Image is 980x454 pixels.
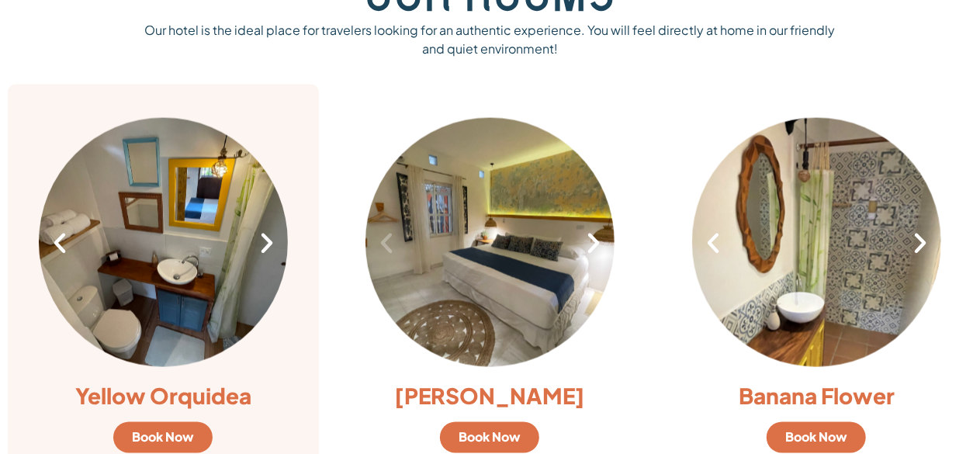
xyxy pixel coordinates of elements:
[39,385,288,407] h3: Yellow Orquidea
[580,230,607,256] div: Next slide
[767,422,866,453] a: Book Now
[140,21,840,58] p: Our hotel is the ideal place for travelers looking for an authentic experience. You will feel dir...
[373,230,400,256] div: Previous slide
[907,230,933,256] div: Next slide
[365,116,615,369] div: 1 / 7
[47,230,73,256] div: Previous slide
[254,230,280,256] div: Next slide
[459,431,521,444] span: Book Now
[440,422,539,453] a: Book Now
[692,385,941,407] h3: Banana Flower
[785,431,847,444] span: Book Now
[39,116,288,369] div: 5 / 8
[132,431,194,444] span: Book Now
[692,116,941,369] div: 6 / 7
[365,385,615,407] h3: [PERSON_NAME]
[113,422,213,453] a: Book Now
[700,230,726,256] div: Previous slide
